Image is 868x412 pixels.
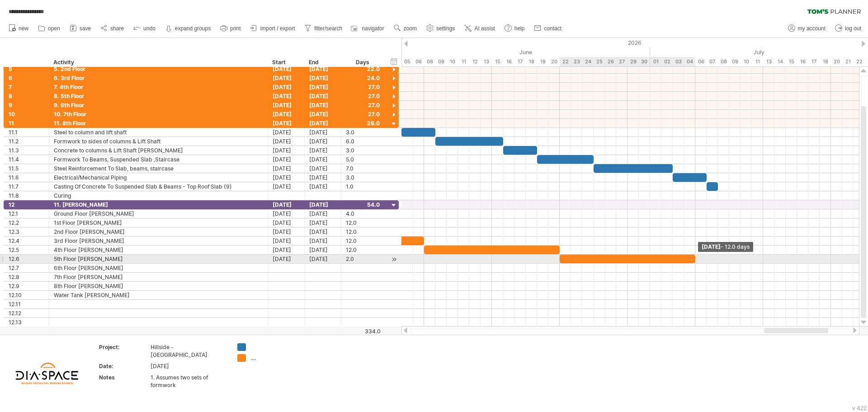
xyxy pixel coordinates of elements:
div: Monday, 20 July 2026 [831,57,842,66]
a: expand groups [163,23,213,34]
span: print [230,25,241,32]
div: Tuesday, 9 June 2026 [435,57,447,66]
a: log out [833,23,864,34]
div: Friday, 12 June 2026 [469,57,481,66]
div: 11.1 [9,128,49,137]
a: filter/search [302,23,345,34]
div: [DATE] [268,218,305,227]
span: save [80,25,91,32]
div: 12.8 [9,273,49,281]
div: 6 [9,74,49,82]
div: Monday, 13 July 2026 [763,57,774,66]
div: 12.0 [346,246,380,254]
div: [DATE] [268,128,305,137]
div: Friday, 5 June 2026 [401,57,413,66]
div: Tuesday, 16 June 2026 [503,57,514,66]
div: [DATE] [305,101,341,109]
a: contact [532,23,564,34]
div: Thursday, 25 June 2026 [594,57,605,66]
div: [DATE] [305,209,341,218]
div: 8. 5th Floor [54,92,263,100]
a: help [502,23,528,34]
img: 4b7ff39a-4d23-43f2-9e75-1bac35ea6f13.png [5,343,89,403]
div: [DATE] [268,237,305,245]
div: 1.0 [346,182,380,191]
div: Saturday, 20 June 2026 [548,57,560,66]
div: Water Tank [PERSON_NAME] [54,291,263,299]
a: save [67,23,94,34]
div: 12.11 [9,300,49,308]
div: 4.0 [346,209,380,218]
div: [DATE] [268,137,305,146]
div: [DATE] [305,137,341,146]
div: [DATE] [698,242,753,252]
div: [DATE] [268,255,305,263]
div: 12.12 [9,309,49,317]
div: Formwork To Beams, Suspended Slab ,Staircase [54,155,263,164]
span: open [48,25,60,32]
span: share [110,25,124,32]
div: Hillside - [GEOGRAPHIC_DATA] [151,343,226,359]
a: zoom [392,23,420,34]
div: 11. [PERSON_NAME] [54,200,263,209]
div: Wednesday, 8 July 2026 [718,57,729,66]
div: 5 [9,65,49,73]
div: [DATE] [305,200,341,209]
div: [DATE] [305,246,341,254]
div: [DATE] [305,65,341,73]
div: 2nd Floor [PERSON_NAME] [54,227,263,236]
div: Days [341,58,384,67]
span: my account [798,25,826,32]
div: Steel to column and lift shaft [54,128,263,137]
div: Friday, 17 July 2026 [808,57,820,66]
span: new [19,25,28,32]
span: help [514,25,525,32]
div: Electrical/Mechanical Piping [54,173,263,182]
a: my account [786,23,828,34]
div: 12.0 [346,218,380,227]
div: 11.2 [9,137,49,146]
div: Date: [99,362,149,370]
div: [DATE] [268,92,305,100]
div: v 422 [852,405,867,412]
div: 10 [9,110,49,118]
div: 7th Floor [PERSON_NAME] [54,273,263,281]
div: 2.0 [346,255,380,263]
span: AI assist [474,25,495,32]
div: [DATE] [305,110,341,118]
div: 3rd Floor [PERSON_NAME] [54,237,263,245]
div: [DATE] [305,227,341,236]
div: 5.0 [346,155,380,164]
div: Steel Reinforcement To Slab, beams, staircase [54,164,263,173]
div: 12.6 [9,255,49,263]
div: Tuesday, 14 July 2026 [774,57,786,66]
span: contact [544,25,561,32]
div: 7. 4th Floor [54,83,263,91]
div: Saturday, 6 June 2026 [413,57,424,66]
div: 3.0 [346,173,380,182]
div: 11.5 [9,164,49,173]
div: Curing [54,191,263,200]
div: 11 [9,119,49,128]
div: Wednesday, 22 July 2026 [854,57,865,66]
div: [DATE] [305,128,341,137]
div: [DATE] [305,218,341,227]
div: [DATE] [305,146,341,155]
div: [DATE] [305,119,341,128]
div: Friday, 19 June 2026 [537,57,548,66]
a: AI assist [462,23,497,34]
div: 11.6 [9,173,49,182]
div: Tuesday, 30 June 2026 [639,57,650,66]
div: [DATE] [268,74,305,82]
div: [DATE] [305,92,341,100]
div: [DATE] [268,182,305,191]
div: Thursday, 11 June 2026 [458,57,469,66]
div: Ground Floor [PERSON_NAME] [54,209,263,218]
div: [DATE] [268,146,305,155]
div: [DATE] [305,173,341,182]
strong: expand groups [175,25,211,32]
div: 11.8 [9,191,49,200]
div: 334.0 [342,328,381,335]
div: Wednesday, 10 June 2026 [447,57,458,66]
div: Friday, 3 July 2026 [673,57,684,66]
